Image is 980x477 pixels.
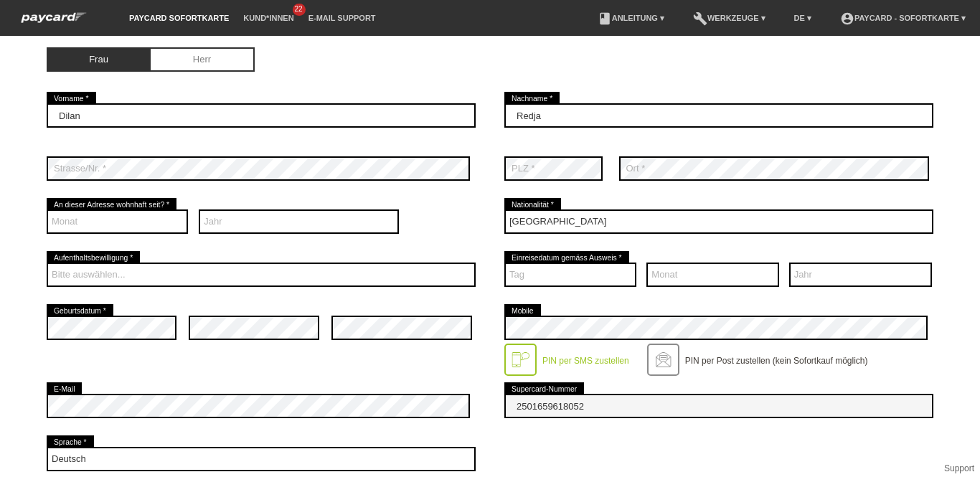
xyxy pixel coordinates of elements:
[14,10,93,25] img: paycard Sofortkarte
[598,11,612,26] i: book
[944,463,974,473] a: Support
[236,14,301,22] a: Kund*innen
[293,4,306,16] span: 22
[686,14,773,22] a: buildWerkzeuge ▾
[590,14,672,22] a: bookAnleitung ▾
[14,16,93,27] a: paycard Sofortkarte
[840,11,854,26] i: account_circle
[542,356,629,366] label: PIN per SMS zustellen
[693,11,707,26] i: build
[787,14,819,22] a: DE ▾
[833,14,973,22] a: account_circlepaycard - Sofortkarte ▾
[685,356,868,366] label: PIN per Post zustellen (kein Sofortkauf möglich)
[301,14,383,22] a: E-Mail Support
[122,14,236,22] a: paycard Sofortkarte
